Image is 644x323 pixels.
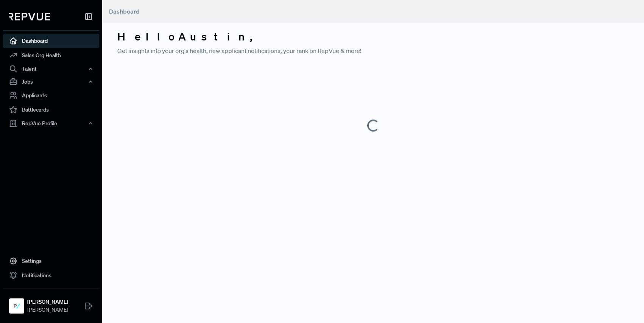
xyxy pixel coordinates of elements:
[3,48,99,62] a: Sales Org Health
[117,46,629,55] p: Get insights into your org's health, new applicant notifications, your rank on RepVue & more!
[3,75,99,88] button: Jobs
[3,88,99,102] a: Applicants
[117,30,629,43] h3: Hello Austin ,
[3,289,99,317] a: Polly[PERSON_NAME][PERSON_NAME]
[3,102,99,117] a: Battlecards
[109,8,140,15] span: Dashboard
[9,13,50,20] img: RepVue
[27,298,68,306] strong: [PERSON_NAME]
[3,268,99,283] a: Notifications
[27,306,68,314] span: [PERSON_NAME]
[11,300,23,312] img: Polly
[3,117,99,130] button: RepVue Profile
[3,34,99,48] a: Dashboard
[3,254,99,268] a: Settings
[3,62,99,75] button: Talent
